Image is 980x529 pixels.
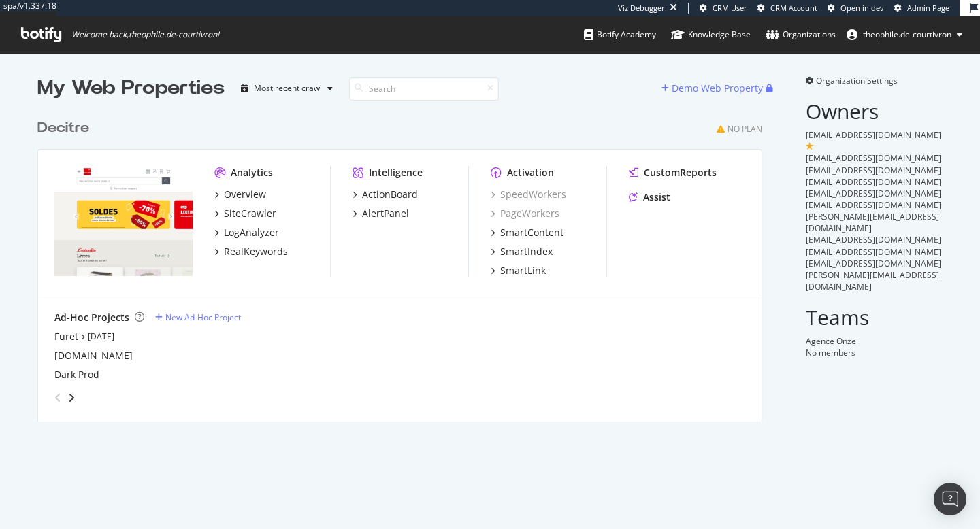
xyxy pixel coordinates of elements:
h2: Teams [806,306,943,328]
a: Knowledge Base [671,16,751,53]
span: CRM Account [770,3,817,13]
div: Demo Web Property [672,82,763,95]
a: Organizations [766,16,836,53]
div: LogAnalyzer [224,226,279,239]
span: [EMAIL_ADDRESS][DOMAIN_NAME] [806,152,941,164]
div: Assist [643,190,670,204]
a: PageWorkers [491,207,559,220]
span: [EMAIL_ADDRESS][DOMAIN_NAME] [806,129,941,141]
a: ActionBoard [353,188,418,201]
a: CustomReports [629,166,717,180]
a: Decitre [37,118,95,138]
div: Analytics [231,166,273,180]
span: [EMAIL_ADDRESS][DOMAIN_NAME] [806,176,941,188]
a: Demo Web Property [661,82,766,94]
div: angle-right [67,391,76,405]
span: Open in dev [840,3,884,13]
div: Ad-Hoc Projects [54,311,129,324]
div: Botify Academy [584,28,656,41]
div: Decitre [37,118,89,138]
span: [EMAIL_ADDRESS][DOMAIN_NAME] [806,258,941,269]
button: Demo Web Property [661,78,766,99]
a: CRM User [700,3,747,14]
span: [EMAIL_ADDRESS][DOMAIN_NAME] [806,165,941,176]
span: [EMAIL_ADDRESS][DOMAIN_NAME] [806,199,941,211]
span: Admin Page [907,3,949,13]
a: [DATE] [88,330,114,342]
a: SmartIndex [491,245,553,258]
a: Botify Academy [584,16,656,53]
div: New Ad-Hoc Project [165,311,241,323]
a: AlertPanel [353,207,409,220]
img: decitre.fr [54,166,193,276]
div: Viz Debugger: [618,3,667,14]
a: SmartContent [491,226,563,239]
input: Search [349,77,499,101]
div: ActionBoard [362,188,418,201]
div: Most recent crawl [254,84,322,92]
span: [EMAIL_ADDRESS][DOMAIN_NAME] [806,246,941,258]
div: No Plan [728,123,762,135]
a: [DOMAIN_NAME] [54,349,133,362]
div: SmartContent [500,226,563,239]
span: [PERSON_NAME][EMAIL_ADDRESS][DOMAIN_NAME] [806,269,939,292]
div: My Web Properties [37,75,225,102]
a: SmartLink [491,264,546,277]
a: LogAnalyzer [214,226,279,239]
div: RealKeywords [224,245,288,258]
div: angle-left [49,387,67,409]
button: theophile.de-courtivron [836,24,973,46]
div: grid [37,102,773,422]
div: CustomReports [644,166,717,180]
div: Overview [224,188,266,201]
span: [PERSON_NAME][EMAIL_ADDRESS][DOMAIN_NAME] [806,211,939,234]
div: Organizations [766,28,836,41]
a: RealKeywords [214,245,288,258]
span: [EMAIL_ADDRESS][DOMAIN_NAME] [806,188,941,199]
a: Open in dev [828,3,884,14]
a: SpeedWorkers [491,188,566,201]
a: New Ad-Hoc Project [155,311,241,323]
div: No members [806,347,943,358]
span: theophile.de-courtivron [863,29,951,40]
div: AlertPanel [362,207,409,220]
a: Furet [54,330,78,343]
a: Overview [214,188,266,201]
div: Activation [507,166,554,180]
a: Assist [629,190,670,204]
div: Agence Onze [806,335,943,347]
a: Admin Page [894,3,949,14]
span: Organization Settings [816,75,898,86]
button: Most recent crawl [235,78,338,99]
span: Welcome back, theophile.de-courtivron ! [71,29,219,40]
a: Dark Prod [54,368,99,381]
div: Knowledge Base [671,28,751,41]
a: SiteCrawler [214,207,276,220]
div: SmartIndex [500,245,553,258]
div: Open Intercom Messenger [934,483,966,515]
span: CRM User [713,3,747,13]
div: Intelligence [369,166,423,180]
div: SmartLink [500,264,546,277]
span: [EMAIL_ADDRESS][DOMAIN_NAME] [806,234,941,245]
a: CRM Account [757,3,817,14]
div: SiteCrawler [224,207,276,220]
h2: Owners [806,100,943,122]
